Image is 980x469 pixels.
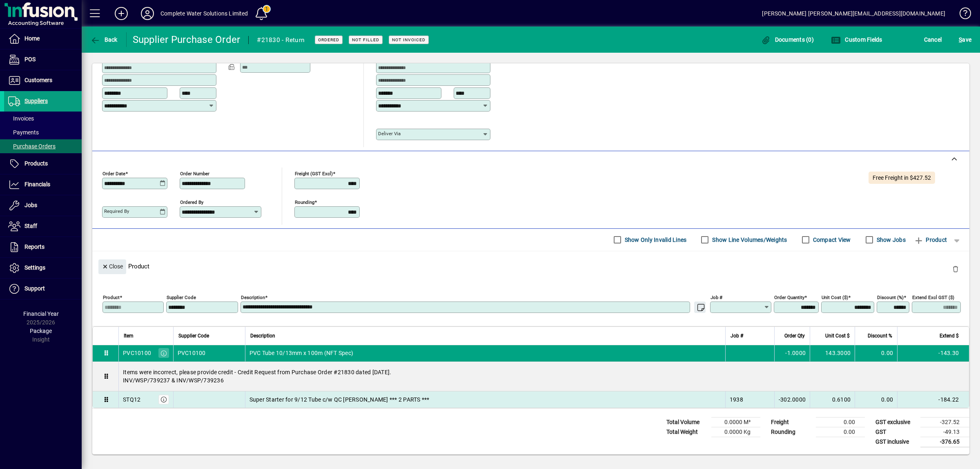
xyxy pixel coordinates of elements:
[23,310,59,317] span: Financial Year
[810,345,855,362] td: 143.3000
[877,294,904,300] mat-label: Discount (%)
[831,36,882,43] span: Custom Fields
[178,331,209,340] span: Supplier Code
[871,417,920,427] td: GST exclusive
[167,294,196,300] mat-label: Supplier Code
[123,395,140,404] div: STQ12
[24,223,37,229] span: Staff
[914,233,947,246] span: Product
[816,417,865,427] td: 0.00
[352,37,379,42] span: Not Filled
[959,36,962,43] span: S
[241,294,265,300] mat-label: Description
[133,33,241,46] div: Supplier Purchase Order
[4,70,82,91] a: Customers
[953,2,970,28] a: Knowledge Base
[897,391,969,408] td: -184.22
[88,32,120,47] button: Back
[924,33,942,46] span: Cancel
[4,216,82,237] a: Staff
[959,33,971,46] span: ave
[822,294,848,300] mat-label: Unit Cost ($)
[710,294,722,300] mat-label: Job #
[249,349,354,357] span: PVC Tube 10/13mm x 100m (NFT Spec)
[102,170,125,176] mat-label: Order date
[4,112,82,125] a: Invoices
[108,6,134,21] button: Add
[946,265,965,272] app-page-header-button: Delete
[897,345,969,362] td: -143.30
[24,181,50,188] span: Financials
[662,427,711,437] td: Total Weight
[855,345,897,362] td: 0.00
[875,236,906,244] label: Show Jobs
[4,139,82,153] a: Purchase Orders
[4,174,82,195] a: Financials
[811,236,851,244] label: Compact View
[378,131,401,136] mat-label: Deliver via
[662,417,711,427] td: Total Volume
[180,199,203,205] mat-label: Ordered by
[295,199,314,205] mat-label: Rounding
[8,143,56,150] span: Purchase Orders
[173,345,245,362] td: PVC10100
[104,208,129,214] mat-label: Required by
[24,285,45,292] span: Support
[711,427,760,437] td: 0.0000 Kg
[774,294,804,300] mat-label: Order Quantity
[96,262,128,270] app-page-header-button: Close
[940,331,959,340] span: Extend $
[92,251,969,281] div: Product
[160,7,248,20] div: Complete Water Solutions Limited
[98,259,126,274] button: Close
[710,236,787,244] label: Show Line Volumes/Weights
[90,36,118,43] span: Back
[825,331,850,340] span: Unit Cost $
[922,32,944,47] button: Cancel
[295,170,333,176] mat-label: Freight (GST excl)
[920,427,969,437] td: -49.13
[868,331,892,340] span: Discount %
[102,260,123,273] span: Close
[24,264,45,271] span: Settings
[103,294,120,300] mat-label: Product
[4,29,82,49] a: Home
[4,154,82,174] a: Products
[392,37,425,42] span: Not Invoiced
[4,258,82,278] a: Settings
[767,417,816,427] td: Freight
[4,237,82,257] a: Reports
[24,243,45,250] span: Reports
[762,7,945,20] div: [PERSON_NAME] [PERSON_NAME][EMAIL_ADDRESS][DOMAIN_NAME]
[134,6,160,21] button: Profile
[957,32,973,47] button: Save
[731,331,743,340] span: Job #
[24,202,37,208] span: Jobs
[920,417,969,427] td: -327.52
[24,77,52,83] span: Customers
[4,195,82,216] a: Jobs
[249,395,430,404] span: Super Starter for 9/12 Tube c/w QC [PERSON_NAME] *** 2 PARTS ***
[759,32,816,47] button: Documents (0)
[910,232,951,247] button: Product
[946,259,965,279] button: Delete
[119,362,969,391] div: Items were incorrect, please provide credit - Credit Request from Purchase Order #21830 dated [DA...
[912,294,954,300] mat-label: Extend excl GST ($)
[774,345,810,362] td: -1.0000
[257,33,305,47] div: #21830 - Return
[123,349,151,357] div: PVC10100
[873,174,931,181] span: Free Freight in $427.52
[4,49,82,70] a: POS
[774,391,810,408] td: -302.0000
[8,115,34,122] span: Invoices
[623,236,687,244] label: Show Only Invalid Lines
[871,437,920,447] td: GST inclusive
[784,331,805,340] span: Order Qty
[8,129,39,136] span: Payments
[871,427,920,437] td: GST
[711,417,760,427] td: 0.0000 M³
[24,98,48,104] span: Suppliers
[24,35,40,42] span: Home
[82,32,127,47] app-page-header-button: Back
[810,391,855,408] td: 0.6100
